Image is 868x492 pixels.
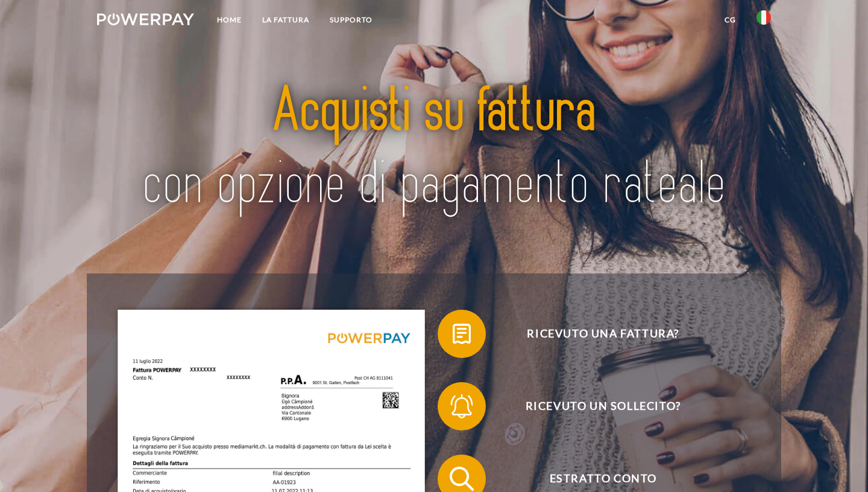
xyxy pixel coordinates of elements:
img: qb_bill.svg [447,319,477,349]
button: Ricevuto una fattura? [438,310,751,358]
span: Ricevuto un sollecito? [456,382,751,430]
a: CG [714,9,746,31]
a: Home [207,9,252,31]
span: Ricevuto una fattura? [456,310,751,358]
img: it [756,10,771,25]
button: Ricevuto un sollecito? [438,382,751,430]
img: title-powerpay_it.svg [130,50,738,248]
img: qb_bell.svg [447,391,477,421]
a: LA FATTURA [252,9,319,31]
a: Supporto [319,9,383,31]
img: logo-powerpay-white.svg [97,13,194,25]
